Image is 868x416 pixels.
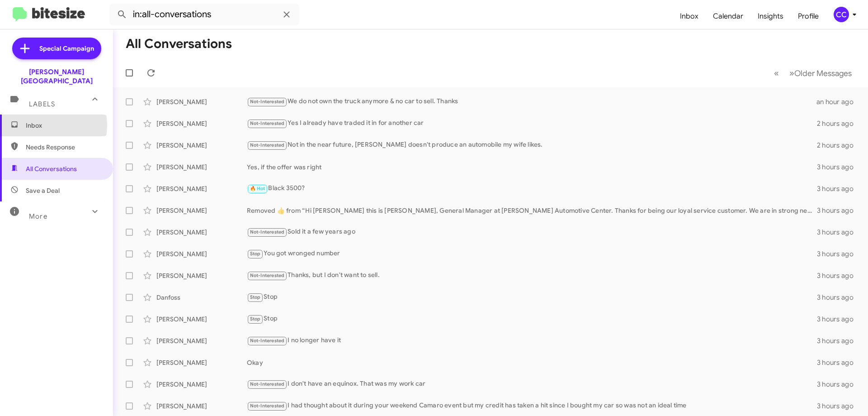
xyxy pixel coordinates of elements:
[817,163,861,172] div: 3 hours ago
[126,37,232,51] h1: All Conversations
[247,358,817,367] div: Okay
[156,163,247,172] div: [PERSON_NAME]
[784,64,857,82] button: Next
[826,7,858,22] button: CC
[250,338,285,344] span: Not-Interested
[250,99,285,105] span: Not-Interested
[12,38,101,59] a: Special Campaign
[156,141,247,150] div: [PERSON_NAME]
[26,164,77,173] span: All Conversations
[250,273,285,278] span: Not-Interested
[247,163,817,172] div: Yes, if the offer was right
[156,97,247,106] div: [PERSON_NAME]
[247,379,817,389] div: I don't have an equinox. That was my work car
[774,67,779,79] span: «
[247,401,817,411] div: I had thought about it during your weekend Camaro event but my credit has taken a hit since I bou...
[250,294,261,300] span: Stop
[817,119,861,128] div: 2 hours ago
[156,336,247,345] div: [PERSON_NAME]
[817,184,861,193] div: 3 hours ago
[247,335,817,346] div: I no longer have it
[834,7,849,22] div: CC
[817,271,861,280] div: 3 hours ago
[247,249,817,259] div: You got wronged number
[817,141,861,150] div: 2 hours ago
[750,3,791,29] a: Insights
[673,3,706,29] a: Inbox
[817,293,861,302] div: 3 hours ago
[250,251,261,257] span: Stop
[29,100,55,108] span: Labels
[26,121,103,130] span: Inbox
[247,292,817,302] div: Stop
[250,120,285,126] span: Not-Interested
[247,183,817,194] div: Black 3500?
[250,316,261,322] span: Stop
[156,402,247,411] div: [PERSON_NAME]
[250,186,265,191] span: 🔥 Hot
[156,206,247,215] div: [PERSON_NAME]
[250,403,285,409] span: Not-Interested
[109,4,299,25] input: Search
[794,68,852,78] span: Older Messages
[817,249,861,258] div: 3 hours ago
[817,358,861,367] div: 3 hours ago
[706,3,750,29] a: Calendar
[791,3,826,29] a: Profile
[247,206,817,215] div: Removed ‌👍‌ from “ Hi [PERSON_NAME] this is [PERSON_NAME], General Manager at [PERSON_NAME] Autom...
[156,119,247,128] div: [PERSON_NAME]
[816,97,861,106] div: an hour ago
[26,143,103,152] span: Needs Response
[817,380,861,389] div: 3 hours ago
[250,229,285,235] span: Not-Interested
[817,315,861,324] div: 3 hours ago
[156,271,247,280] div: [PERSON_NAME]
[247,118,817,129] div: Yes I already have traded it in for another car
[817,206,861,215] div: 3 hours ago
[156,380,247,389] div: [PERSON_NAME]
[769,64,857,82] nav: Page navigation example
[247,270,817,281] div: Thanks, but I don't want to sell.
[156,293,247,302] div: Danfoss
[247,314,817,324] div: Stop
[247,140,817,150] div: Not in the near future, [PERSON_NAME] doesn't produce an automobile my wife likes.
[817,336,861,345] div: 3 hours ago
[250,381,285,387] span: Not-Interested
[156,315,247,324] div: [PERSON_NAME]
[247,227,817,237] div: Sold it a few years ago
[156,228,247,237] div: [PERSON_NAME]
[156,358,247,367] div: [PERSON_NAME]
[26,186,60,195] span: Save a Deal
[156,249,247,258] div: [PERSON_NAME]
[769,64,784,82] button: Previous
[247,96,816,107] div: We do not own the truck anymore & no car to sell. Thanks
[156,184,247,193] div: [PERSON_NAME]
[29,212,47,220] span: More
[817,402,861,411] div: 3 hours ago
[39,44,94,53] span: Special Campaign
[817,228,861,237] div: 3 hours ago
[789,67,794,79] span: »
[250,142,285,148] span: Not-Interested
